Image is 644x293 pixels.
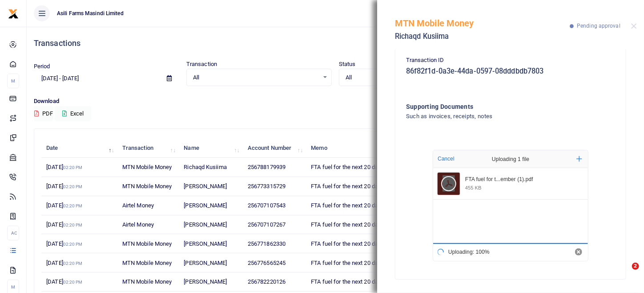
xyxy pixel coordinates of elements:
span: 256788179939 [248,164,286,170]
span: [DATE] [46,183,82,190]
div: File Uploader [433,150,588,261]
span: FTA fuel for the next 20 days [311,164,384,170]
small: 02:20 PM [63,261,83,266]
span: 256707107543 [248,202,286,209]
span: 256782220126 [248,278,286,285]
p: Download [34,97,637,106]
div: Uploading 1 file [473,150,548,168]
span: [DATE] [46,240,82,247]
span: 256773315729 [248,183,286,190]
span: 256776565245 [248,260,286,266]
span: All [346,73,471,82]
span: 256707107267 [248,221,286,228]
span: MTN Mobile Money [122,183,172,190]
span: [PERSON_NAME] [184,278,227,285]
span: FTA fuel for the next 20 days [311,278,384,285]
span: MTN Mobile Money [122,278,172,285]
label: Status [339,60,356,69]
h4: Transactions [34,38,637,48]
span: Pending approval [577,23,620,29]
th: Memo: activate to sort column ascending [306,139,434,158]
span: [PERSON_NAME] [184,202,227,209]
th: Name: activate to sort column ascending [179,139,243,158]
div: FTA fuel for the next 20 days 20th August-9th September (1).pdf [465,176,582,183]
th: Transaction: activate to sort column ascending [117,139,179,158]
span: MTN Mobile Money [122,260,172,266]
span: FTA fuel for the next 20 days [311,202,384,209]
button: Excel [55,106,91,121]
span: [PERSON_NAME] [184,240,227,247]
th: Date: activate to sort column descending [41,139,117,158]
li: M [7,74,19,88]
span: [DATE] [46,221,82,228]
span: [PERSON_NAME] [184,221,227,228]
button: Add more files [573,153,586,165]
span: FTA fuel for the next 20 days [311,183,384,190]
small: 02:20 PM [63,165,83,170]
h5: MTN Mobile Money [395,18,570,29]
span: FTA fuel for the next 20 days [311,240,384,247]
span: [DATE] [46,278,82,285]
small: 02:20 PM [63,223,83,227]
span: All [193,73,319,82]
label: Transaction [186,60,217,69]
span: [PERSON_NAME] [184,260,227,266]
h4: Supporting Documents [406,102,579,111]
span: 256771862330 [248,240,286,247]
button: PDF [34,106,53,121]
span: [PERSON_NAME] [184,183,227,190]
input: select period [34,71,160,86]
small: 02:20 PM [63,203,83,208]
small: 02:20 PM [63,184,83,189]
span: Airtel Money [122,202,154,209]
span: Richaqd Kusiima [184,164,227,170]
p: Transaction ID [406,56,615,65]
label: Period [34,62,50,71]
span: [DATE] [46,202,82,209]
span: MTN Mobile Money [122,240,172,247]
span: Airtel Money [122,221,154,228]
iframe: Intercom live chat [614,263,635,284]
img: logo-small [8,8,19,19]
small: 02:20 PM [63,280,83,285]
h5: Richaqd Kusiima [395,32,570,41]
button: Cancel [435,153,457,165]
a: logo-small logo-large logo-large [8,10,19,17]
li: Ac [7,226,19,240]
span: FTA fuel for the next 20 days [311,260,384,266]
span: [DATE] [46,164,82,170]
small: 02:20 PM [63,242,83,247]
button: Close [631,23,637,29]
th: Account Number: activate to sort column ascending [243,139,306,158]
h5: 86f82f1d-0a3e-44da-0597-08dddbdb7803 [406,67,615,76]
span: [DATE] [46,260,82,266]
button: Cancel [575,248,582,256]
div: Uploading [433,243,491,261]
div: Uploading: 100% [448,249,490,255]
span: Asili Farms Masindi Limited [53,9,127,17]
span: 2 [632,263,639,270]
span: MTN Mobile Money [122,164,172,170]
span: FTA fuel for the next 20 days [311,221,384,228]
h4: Such as invoices, receipts, notes [406,111,579,121]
